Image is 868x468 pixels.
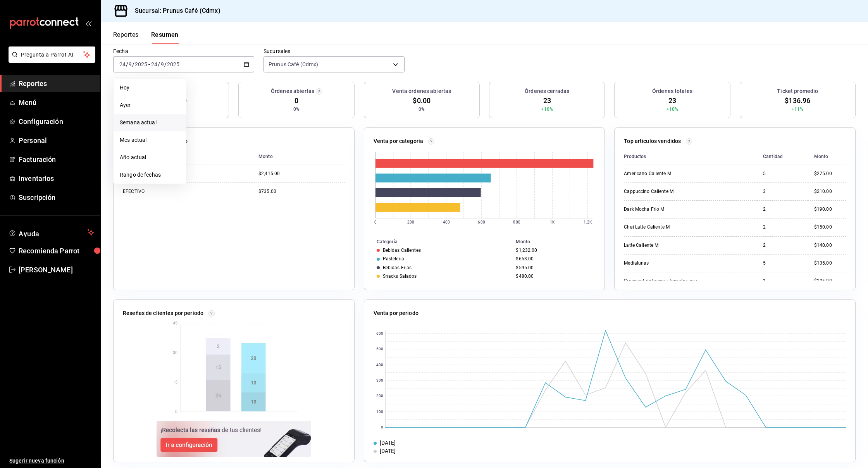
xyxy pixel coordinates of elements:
h3: Órdenes cerradas [525,87,569,95]
div: Dark Mocha Frio M [624,206,701,213]
div: $735.00 [258,188,345,195]
span: Reportes [19,78,94,89]
text: 500 [376,347,383,351]
text: 200 [407,220,414,224]
div: EFECTIVO [123,188,200,195]
h3: Venta órdenes abiertas [392,87,451,95]
span: Recomienda Parrot [19,246,94,256]
button: Pregunta a Parrot AI [9,46,95,63]
span: +11% [792,106,804,113]
span: 23 [543,95,551,106]
input: -- [128,61,132,67]
span: Hoy [120,84,180,92]
input: ---- [167,61,180,67]
p: Reseñas de clientes por periodo [123,309,203,317]
span: +10% [666,106,679,113]
span: Inventarios [19,173,94,184]
div: Americano Caliente M [624,170,701,177]
div: $190.00 [814,206,846,213]
span: Semana actual [120,119,180,127]
span: Configuración [19,116,94,127]
div: $210.00 [814,188,846,195]
th: Monto [252,148,345,165]
div: 5 [763,170,802,177]
text: 1.2K [584,220,592,224]
div: 3 [763,188,802,195]
div: $275.00 [814,170,846,177]
span: / [158,61,160,67]
th: Cantidad [757,148,808,165]
span: $136.96 [785,95,810,106]
span: / [132,61,134,67]
h3: Ticket promedio [777,87,818,95]
span: Ayuda [19,228,84,237]
p: Venta por periodo [374,309,418,317]
div: 2 [763,224,802,231]
text: 600 [376,332,383,336]
div: $140.00 [814,242,846,249]
div: Snacks Salados [383,274,417,279]
th: Forma de pago [123,148,252,165]
div: $2,415.00 [258,170,345,177]
div: Pasteleria [383,256,404,262]
span: +10% [541,106,553,113]
div: Croissant de huevo, jitomate y arugula [624,278,701,284]
th: Monto [513,237,604,246]
span: 0 [294,95,298,106]
span: Ayer [120,101,180,109]
h3: Sucursal: Prunus Café (Cdmx) [129,6,220,15]
input: -- [160,61,164,67]
th: Categoría [364,237,513,246]
div: Chai Latte Caliente M [624,224,701,231]
div: 5 [763,260,802,267]
span: 0% [293,106,300,113]
text: 200 [376,394,383,398]
div: $135.00 [814,278,846,284]
div: Latte Caliente M [624,242,701,249]
input: -- [119,61,126,67]
div: [DATE] [380,439,396,447]
text: 0 [381,425,383,430]
span: Menú [19,97,94,108]
div: Bebidas Frias [383,265,412,270]
input: -- [151,61,158,67]
h3: Órdenes abiertas [271,87,314,95]
div: $150.00 [814,224,846,231]
span: Sugerir nueva función [9,457,94,465]
h3: Órdenes totales [652,87,692,95]
div: $1,232.00 [516,248,592,253]
text: 1K [550,220,555,224]
input: ---- [134,61,148,67]
div: $653.00 [516,256,592,262]
span: $0.00 [413,95,431,106]
button: Reportes [113,31,139,44]
div: [DATE] [380,447,396,455]
div: Medialunas [624,260,701,267]
div: 2 [763,206,802,213]
th: Productos [624,148,757,165]
div: 1 [763,278,802,284]
div: $480.00 [516,274,592,279]
p: Top artículos vendidos [624,137,681,145]
span: Pregunta a Parrot AI [21,51,83,59]
span: / [126,61,128,67]
button: Resumen [151,31,179,44]
div: navigation tabs [113,31,179,44]
span: 0% [418,106,425,113]
div: $135.00 [814,260,846,267]
span: [PERSON_NAME] [19,265,94,275]
text: 800 [513,220,520,224]
th: Monto [808,148,846,165]
span: 23 [668,95,676,106]
div: $595.00 [516,265,592,270]
span: Mes actual [120,136,180,144]
p: Venta por categoría [374,137,424,145]
span: Rango de fechas [120,171,180,179]
div: 2 [763,242,802,249]
span: Prunus Café (Cdmx) [269,60,318,68]
text: 400 [443,220,449,224]
text: 100 [376,410,383,414]
button: open_drawer_menu [85,20,91,26]
div: Cappuccino Caliente M [624,188,701,195]
span: Suscripción [19,192,94,203]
